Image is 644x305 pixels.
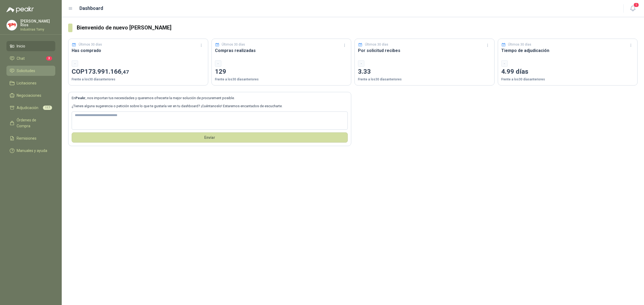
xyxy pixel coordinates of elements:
p: 4.99 días [501,67,634,77]
span: Negociaciones [17,92,41,98]
p: Últimos 30 días [79,42,102,47]
p: 129 [215,67,348,77]
h3: Tiempo de adjudicación [501,47,634,54]
span: 117 [43,106,52,110]
a: Negociaciones [6,90,55,101]
span: 3 [46,56,52,61]
a: Chat3 [6,53,55,64]
a: Órdenes de Compra [6,115,55,131]
p: COP [72,67,205,77]
button: 1 [628,4,638,13]
h1: Dashboard [79,5,103,12]
div: - [72,60,78,67]
h3: Compras realizadas [215,47,348,54]
h3: Has comprado [72,47,205,54]
div: - [501,60,508,67]
p: Industrias Tomy [20,28,55,31]
p: En , nos importan tus necesidades y queremos ofrecerte la mejor solución de procurement posible. [72,95,348,101]
span: Remisiones [17,135,36,141]
p: Frente a los 30 días anteriores [358,77,491,82]
a: Manuales y ayuda [6,146,55,156]
img: Logo peakr [6,6,34,13]
p: Frente a los 30 días anteriores [72,77,205,82]
span: Inicio [17,43,25,49]
p: 3.33 [358,67,491,77]
a: Licitaciones [6,78,55,88]
a: Solicitudes [6,66,55,76]
div: - [215,60,221,67]
h3: Bienvenido de nuevo [PERSON_NAME] [77,24,638,32]
b: Peakr [75,96,86,100]
span: ,47 [122,69,129,75]
span: 173.991.166 [85,68,129,75]
a: Adjudicación117 [6,103,55,113]
span: Manuales y ayuda [17,148,47,154]
p: Frente a los 30 días anteriores [215,77,348,82]
p: Últimos 30 días [222,42,245,47]
span: Adjudicación [17,105,38,111]
p: Últimos 30 días [365,42,388,47]
span: Chat [17,55,25,61]
p: Últimos 30 días [508,42,531,47]
span: 1 [633,2,639,8]
div: - [358,60,364,67]
h3: Por solicitud recibes [358,47,491,54]
span: Órdenes de Compra [17,117,50,129]
span: Licitaciones [17,80,36,86]
p: Frente a los 30 días anteriores [501,77,634,82]
a: Inicio [6,41,55,51]
span: Solicitudes [17,68,35,74]
p: [PERSON_NAME] Ríos [20,19,55,27]
img: Company Logo [7,20,17,30]
a: Remisiones [6,133,55,143]
p: ¿Tienes alguna sugerencia o petición sobre lo que te gustaría ver en tu dashboard? ¡Cuéntanoslo! ... [72,103,348,109]
button: Envíar [72,132,348,143]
